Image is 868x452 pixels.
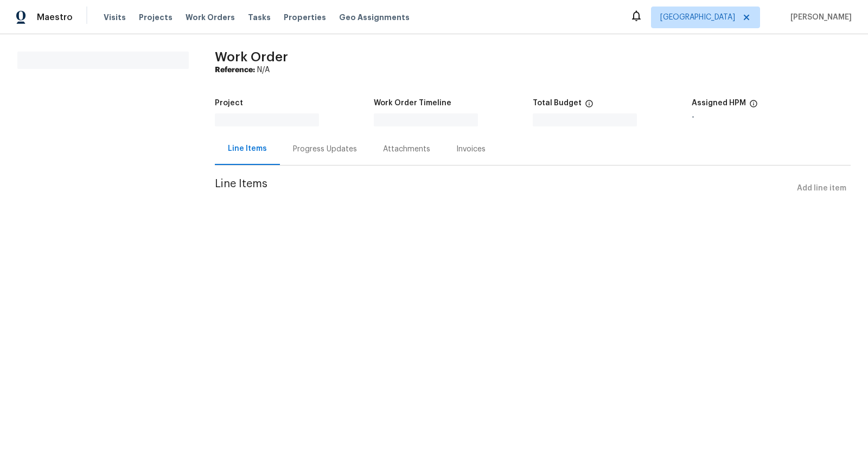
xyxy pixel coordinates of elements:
[585,99,593,113] span: The total cost of line items that have been proposed by Opendoor. This sum includes line items th...
[293,144,357,155] div: Progress Updates
[339,12,410,23] span: Geo Assignments
[533,99,582,107] h5: Total Budget
[383,144,430,155] div: Attachments
[215,66,255,74] b: Reference:
[692,99,746,107] h5: Assigned HPM
[215,179,793,199] span: Line Items
[104,12,126,23] span: Visits
[749,99,758,113] span: The hpm assigned to this work order.
[186,12,235,23] span: Work Orders
[228,143,267,154] div: Line Items
[786,12,852,23] span: [PERSON_NAME]
[456,144,486,155] div: Invoices
[37,12,73,23] span: Maestro
[215,50,288,63] span: Work Order
[215,65,851,75] div: N/A
[692,113,851,121] div: -
[660,12,735,23] span: [GEOGRAPHIC_DATA]
[284,12,326,23] span: Properties
[215,99,243,107] h5: Project
[248,14,271,21] span: Tasks
[139,12,173,23] span: Projects
[374,99,451,107] h5: Work Order Timeline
